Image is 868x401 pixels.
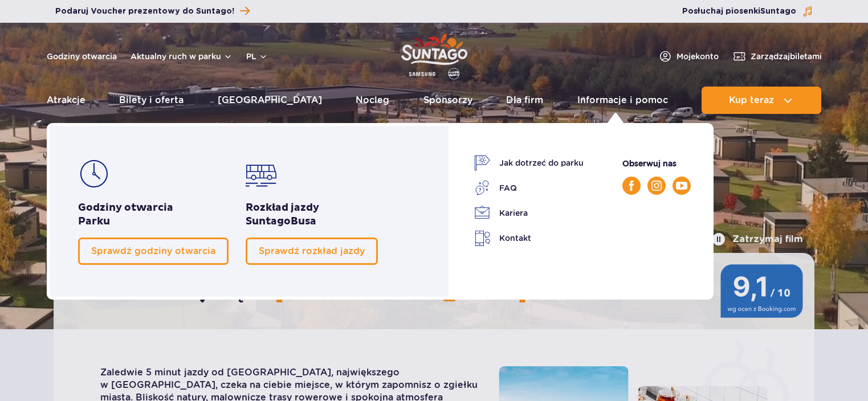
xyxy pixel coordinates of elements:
[629,181,634,191] img: Facebook
[751,51,822,62] span: Zarządzaj biletami
[474,180,584,196] a: FAQ
[506,87,543,114] a: Dla firm
[729,95,774,105] span: Kup teraz
[218,87,322,114] a: [GEOGRAPHIC_DATA]
[651,181,662,191] img: Instagram
[246,238,378,265] a: Sprawdź rozkład jazdy
[78,201,229,228] h2: Godziny otwarcia Parku
[577,87,668,114] a: Informacje i pomoc
[474,155,584,171] a: Jak dotrzeć do parku
[356,87,389,114] a: Nocleg
[91,245,215,256] span: Sprawdź godziny otwarcia
[702,87,821,114] button: Kup teraz
[732,50,822,63] a: Zarządzajbiletami
[246,201,378,228] h2: Rozkład jazdy Busa
[677,51,719,62] span: Moje konto
[47,51,117,62] a: Godziny otwarcia
[131,52,233,61] button: Aktualny ruch w parku
[474,205,584,221] a: Kariera
[676,182,687,190] img: YouTube
[423,87,472,114] a: Sponsorzy
[259,245,365,256] span: Sprawdź rozkład jazdy
[78,238,229,265] a: Sprawdź godziny otwarcia
[658,50,719,63] a: Mojekonto
[622,157,691,170] p: Obserwuj nas
[119,87,184,114] a: Bilety i oferta
[246,215,291,228] span: Suntago
[474,230,584,247] a: Kontakt
[246,51,268,62] button: pl
[47,87,85,114] a: Atrakcje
